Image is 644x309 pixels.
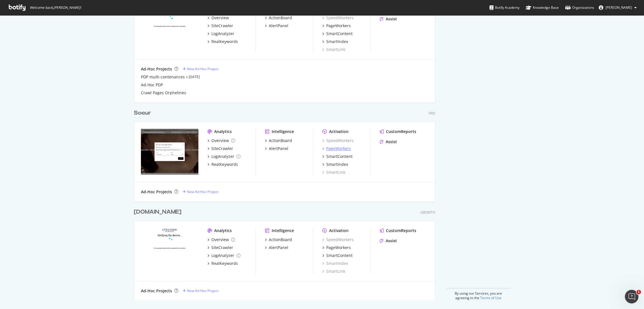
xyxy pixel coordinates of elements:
[386,16,397,22] div: Assist
[183,189,218,194] a: New Ad-Hoc Project
[269,138,292,143] div: ActionBoard
[207,146,233,151] a: SiteCrawler
[211,237,229,243] div: Overview
[420,210,435,215] div: Growth
[269,237,292,243] div: ActionBoard
[211,261,238,266] div: RealKeywords
[322,169,345,175] a: SmartLink
[322,31,353,37] a: SmartContent
[272,129,294,134] div: Intelligence
[380,16,397,22] a: Assist
[326,162,348,167] div: SmartIndex
[141,90,186,96] a: Crawl Pages Orphelines
[211,138,229,143] div: Overview
[214,228,232,233] div: Analytics
[269,245,288,250] div: AlertPanel
[207,15,229,21] a: Overview
[322,146,351,151] a: PageWorkers
[322,269,345,274] a: SmartLink
[526,5,559,10] div: Knowledge Base
[187,288,218,293] div: New Ad-Hoc Project
[141,66,172,72] div: Ad-Hoc Projects
[207,253,241,258] a: LogAnalyzer
[265,23,288,29] a: AlertPanel
[207,31,234,37] a: LogAnalyzer
[141,288,172,294] div: Ad-Hoc Projects
[207,154,241,159] a: LogAnalyzer
[326,154,353,159] div: SmartContent
[380,129,416,134] a: CustomReports
[322,23,351,29] a: PageWorkers
[326,39,348,44] div: SmartIndex
[326,146,351,151] div: PageWorkers
[326,253,353,258] div: SmartContent
[446,288,510,300] div: By using our Services, you are agreeing to the
[141,129,198,175] img: soeur.fr
[322,245,351,250] a: PageWorkers
[322,39,348,44] a: SmartIndex
[326,31,353,37] div: SmartContent
[380,228,416,233] a: CustomReports
[322,154,353,159] a: SmartContent
[187,66,218,71] div: New Ad-Hoc Project
[322,162,348,167] a: SmartIndex
[207,23,233,29] a: SiteCrawler
[211,154,234,159] div: LogAnalyzer
[269,23,288,29] div: AlertPanel
[322,15,354,21] a: SpeedWorkers
[386,238,397,244] div: Assist
[141,228,198,274] img: uk.loccitane.com
[183,66,218,71] a: New Ad-Hoc Project
[322,261,348,266] a: SmartIndex
[322,237,354,243] a: SpeedWorkers
[594,3,641,12] button: [PERSON_NAME]
[30,5,81,10] span: Welcome back, [PERSON_NAME] !
[386,129,416,134] div: CustomReports
[134,109,151,117] div: Soeur
[386,228,416,233] div: CustomReports
[141,74,185,80] a: PDP multi-contenances
[269,146,288,151] div: AlertPanel
[211,162,238,167] div: RealKeywords
[386,139,397,145] div: Assist
[265,146,288,151] a: AlertPanel
[606,5,632,10] span: Robin Baron
[322,138,354,143] a: SpeedWorkers
[183,288,218,293] a: New Ad-Hoc Project
[272,228,294,233] div: Intelligence
[322,253,353,258] a: SmartContent
[326,245,351,250] div: PageWorkers
[214,129,232,134] div: Analytics
[207,162,238,167] a: RealKeywords
[565,5,594,10] div: Organizations
[141,189,172,195] div: Ad-Hoc Projects
[211,245,233,250] div: SiteCrawler
[329,228,349,233] div: Activation
[265,15,292,21] a: ActionBoard
[141,82,163,88] a: Ad-Hoc PDP
[380,238,397,244] a: Assist
[207,138,235,143] a: Overview
[207,39,238,44] a: RealKeywords
[211,146,233,151] div: SiteCrawler
[322,47,345,52] a: SmartLink
[265,237,292,243] a: ActionBoard
[207,261,238,266] a: RealKeywords
[211,31,234,37] div: LogAnalyzer
[141,6,198,52] img: fr.loccitane.com
[189,74,200,79] a: [DATE]
[490,5,520,10] div: Botify Academy
[326,23,351,29] div: PageWorkers
[429,111,435,116] div: Pro
[134,208,184,216] a: [DOMAIN_NAME]
[480,295,501,300] a: Terms of Use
